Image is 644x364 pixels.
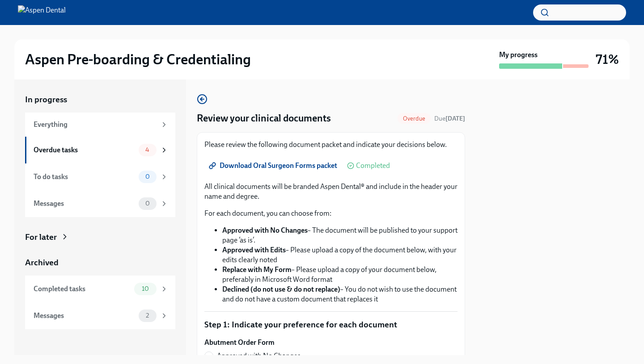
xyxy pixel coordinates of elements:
[25,113,175,137] a: Everything
[34,145,135,155] div: Overdue tasks
[204,140,458,150] p: Please review the following document packet and indicate your decisions below.
[25,231,175,243] a: For later
[140,200,155,207] span: 0
[222,246,286,254] strong: Approved with Edits
[596,51,619,67] h3: 71%
[222,285,340,293] strong: Declined (do not use & do not replace)
[25,257,175,268] a: Archived
[222,285,458,304] li: – You do not wish to use the document and do not have a custom document that replaces it
[140,146,155,153] span: 4
[204,338,340,347] label: Abutment Order Form
[25,276,175,302] a: Completed tasks10
[25,231,57,243] div: For later
[434,114,465,123] span: July 19th, 2025 10:00
[34,172,135,182] div: To do tasks
[434,115,465,122] span: Due
[25,190,175,217] a: Messages0
[136,285,154,292] span: 10
[140,312,154,319] span: 2
[222,245,458,265] li: – Please upload a copy of the document below, with your edits clearly noted
[222,265,292,274] strong: Replace with My Form
[445,115,465,122] strong: [DATE]
[25,302,175,329] a: Messages2
[204,182,458,201] p: All clinical documents will be branded Aspen Dental® and include in the header your name and degree.
[217,351,301,361] span: Approved with No Changes
[34,311,135,321] div: Messages
[204,209,458,218] p: For each document, you can choose from:
[222,226,308,234] strong: Approved with No Changes
[204,319,458,331] p: Step 1: Indicate your preference for each document
[25,94,175,105] a: In progress
[222,226,458,245] li: – The document will be published to your support page ‘as is’.
[25,163,175,190] a: To do tasks0
[34,120,157,130] div: Everything
[211,161,337,170] span: Download Oral Surgeon Forms packet
[25,137,175,163] a: Overdue tasks4
[34,284,131,294] div: Completed tasks
[356,162,390,169] span: Completed
[499,50,538,60] strong: My progress
[197,112,331,125] h4: Review your clinical documents
[18,5,66,20] img: Aspen Dental
[140,173,155,180] span: 0
[398,115,431,122] span: Overdue
[204,157,343,175] a: Download Oral Surgeon Forms packet
[34,199,135,209] div: Messages
[222,265,458,285] li: – Please upload a copy of your document below, preferably in Microsoft Word format
[25,50,251,68] h2: Aspen Pre-boarding & Credentialing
